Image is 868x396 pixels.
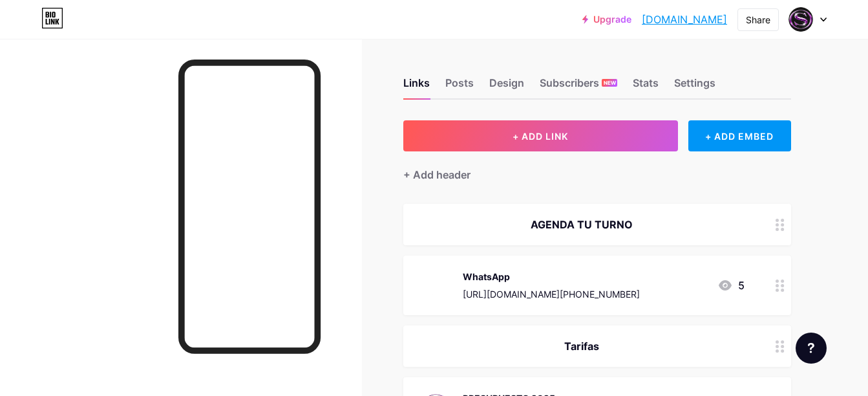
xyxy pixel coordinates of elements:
div: + Add header [403,167,471,182]
div: Design [489,75,524,98]
div: Links [403,75,430,98]
span: NEW [604,79,616,87]
div: 5 [717,278,745,293]
div: Settings [674,75,715,98]
div: Posts [445,75,474,98]
button: + ADD LINK [403,120,678,151]
div: Stats [633,75,659,98]
img: WhatsApp [419,269,452,302]
div: Tarifas [419,338,745,354]
div: [URL][DOMAIN_NAME][PHONE_NUMBER] [463,287,640,301]
div: AGENDA TU TURNO [419,217,745,232]
span: + ADD LINK [513,131,568,142]
a: Upgrade [582,14,631,25]
div: WhatsApp [463,270,640,283]
div: Subscribers [540,75,617,98]
a: [DOMAIN_NAME] [642,12,727,27]
div: + ADD EMBED [688,120,791,151]
img: musicalharmony [789,7,813,32]
div: Share [746,13,770,27]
